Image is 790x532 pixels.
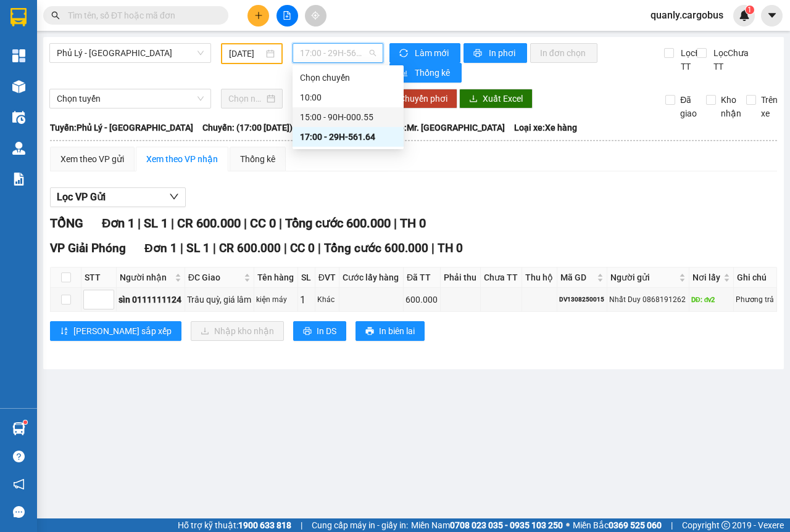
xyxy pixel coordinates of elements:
[12,422,25,435] img: warehouse-icon
[441,268,481,288] th: Phải thu
[276,5,298,27] button: file-add
[559,295,605,305] div: DV1308250015
[247,5,269,27] button: plus
[285,216,391,231] span: Tổng cước 600.000
[300,292,312,308] div: 1
[573,518,662,532] span: Miền Bắc
[12,49,25,62] img: dashboard-icon
[489,46,517,60] span: In phơi
[481,268,522,288] th: Chưa TT
[641,7,733,23] span: quanly.cargobus
[438,241,463,255] span: TH 0
[298,268,315,288] th: SL
[254,268,298,288] th: Tên hàng
[68,9,214,22] input: Tìm tên, số ĐT hoặc mã đơn
[12,111,25,124] img: warehouse-icon
[12,173,25,186] img: solution-icon
[229,47,264,60] input: 12/08/2025
[81,268,117,288] th: STT
[365,327,374,337] span: printer
[431,241,434,255] span: |
[483,92,523,105] span: Xuất Excel
[146,152,218,166] div: Xem theo VP nhận
[50,321,181,341] button: sort-ascending[PERSON_NAME] sắp xếp
[692,271,721,284] span: Nơi lấy
[279,216,282,231] span: |
[450,520,563,530] strong: 0708 023 035 - 0935 103 250
[177,216,241,231] span: CR 600.000
[293,68,404,88] div: Chọn chuyến
[300,91,396,104] div: 10:00
[187,293,252,306] div: Trâu quỳ, giá lâm
[317,324,336,338] span: In DS
[381,121,505,134] span: Tài xế: Mr. [GEOGRAPHIC_DATA]
[23,420,27,424] sup: 1
[293,321,346,341] button: printerIn DS
[324,241,428,255] span: Tổng cước 600.000
[300,44,375,62] span: 17:00 - 29H-561.64
[178,518,291,532] span: Hỗ trợ kỹ thuật:
[303,327,312,337] span: printer
[254,11,263,20] span: plus
[514,121,577,134] span: Loại xe: Xe hàng
[290,241,315,255] span: CC 0
[675,93,702,120] span: Đã giao
[315,268,340,288] th: ĐVT
[767,10,778,21] span: caret-down
[761,5,783,27] button: caret-down
[12,80,25,93] img: warehouse-icon
[756,93,783,120] span: Trên xe
[676,46,708,73] span: Lọc Đã TT
[404,268,441,288] th: Đã TT
[312,518,408,532] span: Cung cấp máy in - giấy in:
[284,241,287,255] span: |
[250,216,276,231] span: CC 0
[459,89,533,108] button: downloadXuất Excel
[171,216,174,231] span: |
[557,288,607,312] td: DV1308250015
[180,241,183,255] span: |
[389,63,462,83] button: bar-chartThống kê
[469,94,478,104] span: download
[50,187,186,207] button: Lọc VP Gửi
[191,321,284,341] button: downloadNhập kho nhận
[240,152,275,166] div: Thống kê
[301,518,302,532] span: |
[57,89,204,108] span: Chọn tuyến
[10,8,27,27] img: logo-vxr
[51,11,60,20] span: search
[283,11,291,20] span: file-add
[709,46,750,73] span: Lọc Chưa TT
[530,43,597,63] button: In đơn chọn
[464,43,527,63] button: printerIn phơi
[405,293,438,306] div: 600.000
[12,142,25,155] img: warehouse-icon
[102,216,135,231] span: Đơn 1
[305,5,326,27] button: aim
[138,216,141,231] span: |
[57,189,106,205] span: Lọc VP Gửi
[747,6,752,14] span: 1
[300,71,396,84] div: Chọn chuyến
[609,520,662,530] strong: 0369 525 060
[339,268,404,288] th: Cước lấy hàng
[228,92,264,105] input: Chọn ngày
[691,295,731,305] div: DĐ: đv2
[394,216,397,231] span: |
[13,506,25,518] span: message
[169,192,179,202] span: down
[188,271,242,284] span: ĐC Giao
[13,451,25,462] span: question-circle
[311,11,320,20] span: aim
[736,294,775,306] div: Phương trả
[219,241,281,255] span: CR 600.000
[566,523,570,528] span: ⚪️
[256,294,296,306] div: kiện máy
[118,293,183,306] div: sìn 0111111124
[610,271,676,284] span: Người gửi
[144,241,177,255] span: Đơn 1
[389,43,460,63] button: syncLàm mới
[389,89,457,108] button: Chuyển phơi
[213,241,216,255] span: |
[560,271,594,284] span: Mã GD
